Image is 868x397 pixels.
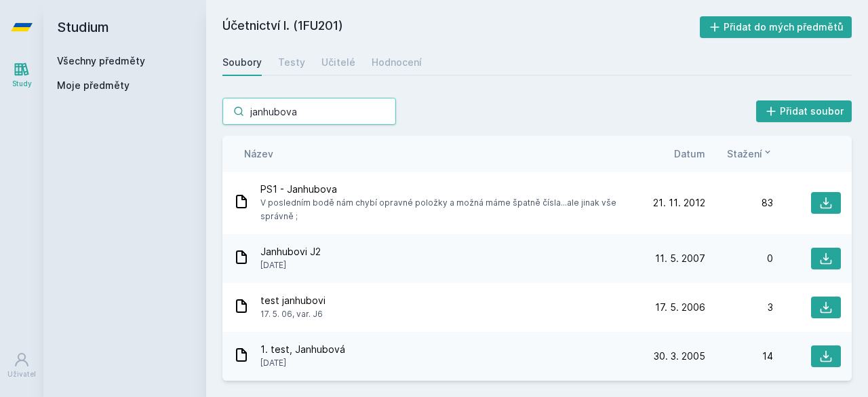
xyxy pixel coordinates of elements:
[278,49,305,76] a: Testy
[244,147,273,161] button: Název
[222,49,262,76] a: Soubory
[705,252,773,265] div: 0
[727,147,762,161] span: Stažení
[655,301,705,314] span: 17. 5. 2006
[705,301,773,314] div: 3
[260,307,325,321] span: 17. 5. 06, var. J6
[372,49,422,76] a: Hodnocení
[756,100,852,122] button: Přidat soubor
[3,345,41,386] a: Uživatel
[727,147,773,161] button: Stažení
[674,147,705,161] button: Datum
[260,259,321,272] span: [DATE]
[705,196,773,210] div: 83
[321,56,355,69] div: Učitelé
[7,369,36,379] div: Uživatel
[260,183,632,196] span: PS1 - Janhubova
[222,16,700,38] h2: Účetnictví I. (1FU201)
[260,294,325,307] span: test janhubovi
[653,196,705,210] span: 21. 11. 2012
[260,343,345,356] span: 1. test, Janhubová
[260,356,345,370] span: [DATE]
[57,55,145,67] a: Všechny předměty
[372,56,422,69] div: Hodnocení
[705,349,773,363] div: 14
[321,49,355,76] a: Učitelé
[3,54,41,96] a: Study
[57,79,130,92] span: Moje předměty
[655,252,705,265] span: 11. 5. 2007
[222,56,262,69] div: Soubory
[700,16,852,38] button: Přidat do mých předmětů
[260,245,321,259] span: Janhubovi J2
[278,56,305,69] div: Testy
[260,196,632,223] span: V posledním bodě nám chybí opravné položky a možná máme špatně čísla...ale jinak vše správně ;
[12,79,32,89] div: Study
[654,349,705,363] span: 30. 3. 2005
[222,98,396,125] input: Hledej soubor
